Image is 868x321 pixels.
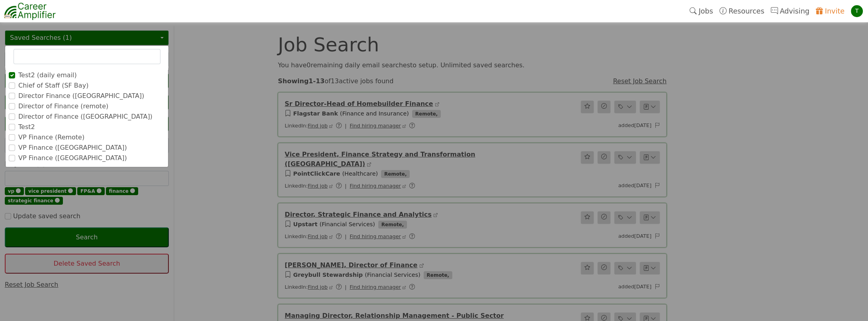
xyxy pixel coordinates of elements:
[18,122,35,132] label: Test2
[18,70,77,80] label: Test2 (daily email)
[18,133,84,142] label: VP Finance (Remote)
[18,102,108,111] label: Director of Finance (remote)
[767,2,812,20] a: Advising
[716,2,768,20] a: Resources
[18,112,152,121] label: Director of Finance ([GEOGRAPHIC_DATA])
[4,1,56,21] img: career-amplifier-logo.png
[813,2,848,20] a: Invite
[851,5,863,17] div: T
[686,2,716,20] a: Jobs
[18,91,144,101] label: Director Finance ([GEOGRAPHIC_DATA])
[18,143,127,153] label: VP Finance ([GEOGRAPHIC_DATA])
[18,81,88,90] label: Chief of Staff (SF Bay)
[18,153,127,163] label: VP Finance ([GEOGRAPHIC_DATA])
